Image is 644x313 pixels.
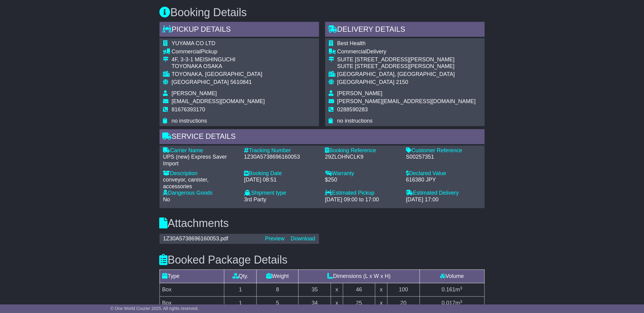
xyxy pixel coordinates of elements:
span: no instructions [172,118,207,124]
td: 20 [387,297,420,310]
a: Preview [265,236,285,242]
div: Estimated Delivery [406,190,481,197]
div: TOYONAKA, [GEOGRAPHIC_DATA] [172,71,265,78]
div: Service Details [160,129,485,146]
sup: 3 [460,300,462,304]
sup: 3 [460,286,462,291]
div: [DATE] 08:51 [244,177,319,184]
div: Booking Reference [325,148,400,154]
div: TOYONAKA OSAKA [172,63,265,70]
td: 1 [224,283,257,297]
span: [PERSON_NAME] [337,91,383,97]
h3: Attachments [160,218,485,230]
div: [DATE] 17:00 [406,197,481,203]
div: Delivery [337,49,476,55]
div: Carrier Name [163,148,238,154]
span: © One World Courier 2025. All rights reserved. [110,306,199,311]
div: SUITE [STREET_ADDRESS][PERSON_NAME] [337,63,476,70]
div: 616380 JPY [406,177,481,184]
td: 8 [257,283,299,297]
span: Commercial [172,49,201,55]
h3: Booking Details [160,6,485,19]
span: Commercial [337,49,367,55]
td: Dimensions (L x W x H) [299,270,420,283]
div: UPS (new) Express Saver Import [163,154,238,167]
span: 0288590283 [337,107,368,113]
div: Pickup [172,49,265,55]
div: 1Z30A5738696160053.pdf [160,236,262,243]
span: 0.161 [442,287,455,293]
a: Download [291,236,315,242]
td: Qty. [224,270,257,283]
div: Dangerous Goods [163,190,238,197]
div: [GEOGRAPHIC_DATA], [GEOGRAPHIC_DATA] [337,71,476,78]
div: SUITE [STREET_ADDRESS][PERSON_NAME] [337,56,476,63]
td: Box [160,283,224,297]
span: no instructions [337,118,373,124]
div: conveyor, canister, accessories [163,177,238,190]
td: 25 [343,297,375,310]
div: Customer Reference [406,148,481,154]
div: Description [163,171,238,177]
td: x [331,283,343,297]
span: Best Health [337,40,366,46]
span: 81676393170 [172,107,205,113]
td: m [420,283,484,297]
div: [DATE] 09:00 to 17:00 [325,197,400,203]
div: S00257351 [406,154,481,161]
span: [PERSON_NAME][EMAIL_ADDRESS][DOMAIN_NAME] [337,99,476,105]
td: Volume [420,270,484,283]
td: 35 [299,283,331,297]
td: 5 [257,297,299,310]
span: 3rd Party [244,197,267,203]
td: 46 [343,283,375,297]
div: Booking Date [244,171,319,177]
div: Declared Value [406,171,481,177]
span: [PERSON_NAME] [172,91,217,97]
td: Weight [257,270,299,283]
div: Tracking Number [244,148,319,154]
div: Shipment type [244,190,319,197]
span: 0.017 [442,300,455,306]
div: $250 [325,177,400,184]
td: 100 [387,283,420,297]
div: Estimated Pickup [325,190,400,197]
div: 1Z30A5738696160053 [244,154,319,161]
td: 1 [224,297,257,310]
td: 34 [299,297,331,310]
span: 5610841 [230,79,252,85]
td: x [375,297,387,310]
div: Warranty [325,171,400,177]
div: Delivery Details [325,22,485,38]
div: Pickup Details [160,22,319,38]
td: x [331,297,343,310]
h3: Booked Package Details [160,254,485,266]
td: x [375,283,387,297]
span: [GEOGRAPHIC_DATA] [337,79,395,85]
td: Type [160,270,224,283]
div: 29ZLOHNCLK9 [325,154,400,161]
span: [EMAIL_ADDRESS][DOMAIN_NAME] [172,99,265,105]
span: No [163,197,170,203]
span: YUYAMA CO LTD [172,40,215,46]
td: m [420,297,484,310]
td: Box [160,297,224,310]
div: 4F, 3-3-1 MEISHINGUCHI [172,56,265,63]
span: 2150 [396,79,408,85]
span: [GEOGRAPHIC_DATA] [172,79,229,85]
